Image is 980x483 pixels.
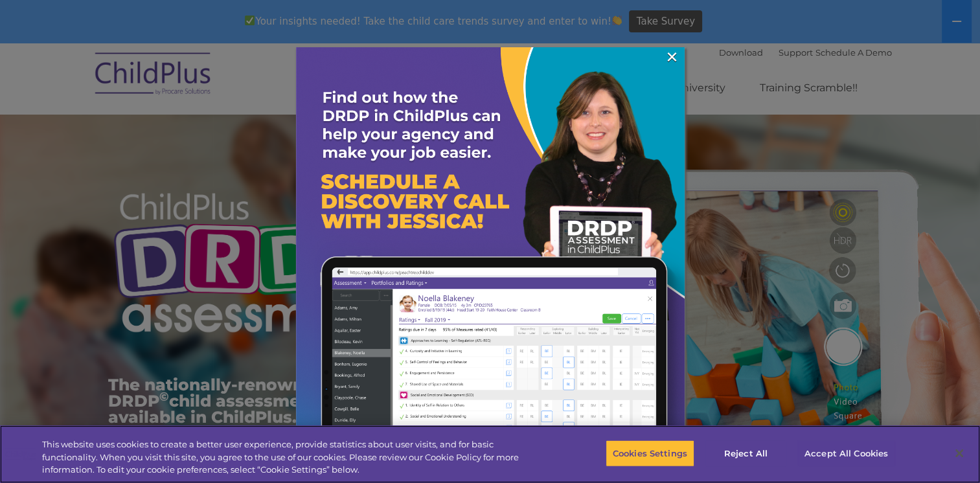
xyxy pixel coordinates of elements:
[42,438,539,477] div: This website uses cookies to create a better user experience, provide statistics about user visit...
[945,439,974,467] button: Close
[705,440,786,467] button: Reject All
[665,51,679,63] a: ×
[606,440,694,467] button: Cookies Settings
[797,440,895,467] button: Accept All Cookies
